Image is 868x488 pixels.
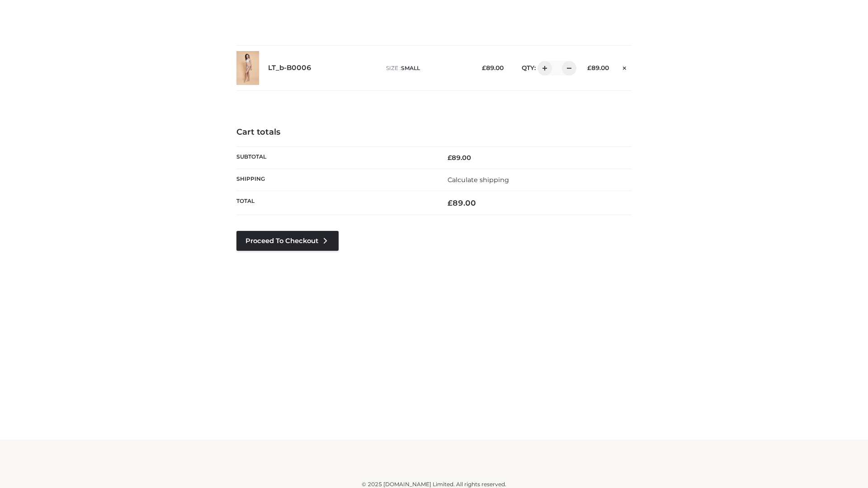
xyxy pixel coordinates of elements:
span: £ [482,64,486,71]
span: £ [587,64,591,71]
a: Calculate shipping [448,176,509,184]
th: Shipping [236,169,434,191]
a: LT_b-B0006 [268,64,311,72]
span: SMALL [401,65,420,71]
div: QTY: [513,61,573,75]
th: Subtotal [236,146,434,169]
p: size : [386,64,468,72]
a: Proceed to Checkout [236,231,339,251]
h4: Cart totals [236,127,632,137]
bdi: 89.00 [587,64,609,71]
bdi: 89.00 [448,154,471,162]
a: Remove this item [618,61,632,73]
span: £ [448,198,453,207]
bdi: 89.00 [448,198,476,207]
span: £ [448,154,452,162]
th: Total [236,191,434,215]
bdi: 89.00 [482,64,504,71]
